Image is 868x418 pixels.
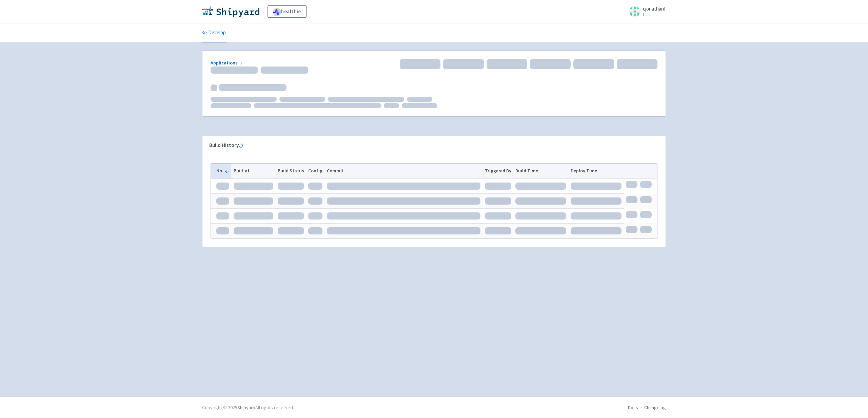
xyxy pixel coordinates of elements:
button: No. [216,167,229,174]
th: Deploy Time [569,164,624,178]
a: cjonathanf User [625,6,666,17]
th: Built at [231,164,275,178]
div: Copyright © 2025 All rights reserved. [202,404,294,411]
th: Commit [325,164,483,178]
a: Changelog [644,404,666,411]
a: Docs [628,404,638,411]
a: Applications [211,60,244,66]
span: cjonathanf [643,5,666,12]
a: Develop [202,23,226,42]
div: Build History [209,141,648,149]
small: User [643,13,666,17]
th: Build Time [513,164,569,178]
th: Config [306,164,325,178]
img: Shipyard logo [202,6,259,17]
th: Build Status [275,164,306,178]
a: healthie [268,5,307,18]
a: Shipyard [237,404,255,411]
th: Triggered By [482,164,513,178]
